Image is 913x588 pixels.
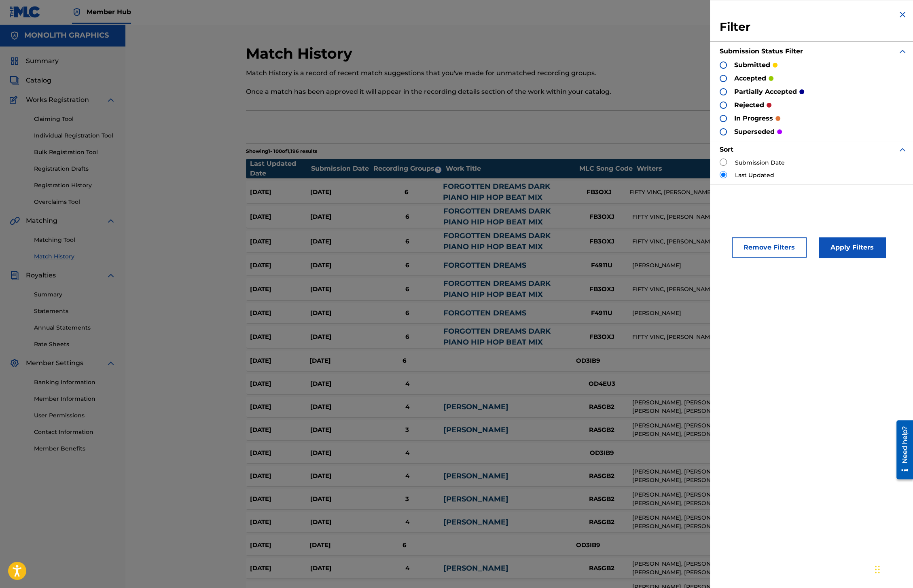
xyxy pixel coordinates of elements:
div: Submission Date [311,164,372,173]
a: Registration Drafts [34,165,116,173]
div: [DATE] [310,518,371,527]
a: [PERSON_NAME] [443,425,508,434]
div: RA5GB2 [571,402,632,412]
div: FB3OXJ [569,188,629,197]
button: Remove Filters [732,237,807,258]
img: Royalties [10,271,19,280]
iframe: Chat Widget [873,549,913,588]
div: [PERSON_NAME], [PERSON_NAME], [PERSON_NAME], [PERSON_NAME] [632,560,760,577]
img: Top Rightsholder [72,7,82,17]
div: [PERSON_NAME], [PERSON_NAME], [PERSON_NAME], [PERSON_NAME] [632,421,760,438]
div: 6 [371,237,444,246]
iframe: Resource Center [890,417,913,484]
div: F4911U [571,261,632,270]
p: Once a match has been approved it will appear in the recording details section of the work within... [246,87,667,97]
h2: Match History [246,44,356,63]
div: 4 [371,448,444,458]
div: [DATE] [250,402,311,412]
div: Recording Groups [372,164,445,173]
div: [DATE] [250,237,311,246]
div: 6 [371,332,444,342]
p: submitted [734,60,770,70]
a: FORGOTTEN DREAMS DARK PIANO HIP HOP BEAT MIX [443,231,551,251]
a: [PERSON_NAME] [443,472,508,480]
a: [PERSON_NAME] [443,564,508,573]
a: Individual Registration Tool [34,131,116,140]
div: 4 [371,564,444,573]
strong: Sort [720,146,733,153]
div: [DATE] [310,472,371,481]
div: 6 [371,212,444,222]
a: Statements [34,307,116,315]
div: [DATE] [310,564,371,573]
div: 6 [371,261,444,270]
div: [PERSON_NAME], [PERSON_NAME], [PERSON_NAME], [PERSON_NAME] [632,514,760,531]
div: [DATE] [310,188,371,197]
a: FORGOTTEN DREAMS DARK PIANO HIP HOP BEAT MIX [443,207,551,226]
p: partially accepted [734,87,797,97]
a: [PERSON_NAME] [443,495,508,503]
p: in progress [734,114,773,123]
div: [DATE] [310,261,371,270]
div: [PERSON_NAME] [632,309,760,317]
p: superseded [734,127,775,137]
div: Drag [875,557,880,582]
div: [DATE] [250,188,310,197]
div: 4 [371,379,444,389]
strong: Submission Status Filter [720,47,803,55]
div: [DATE] [310,425,371,435]
img: expand [106,358,116,368]
img: Summary [10,56,19,66]
span: Member Settings [26,358,83,368]
div: FIFTY VINC, [PERSON_NAME] [632,333,760,341]
div: FB3OXJ [571,237,632,246]
div: FB3OXJ [571,285,632,294]
a: Banking Information [34,378,116,387]
a: FORGOTTEN DREAMS DARK PIANO HIP HOP BEAT MIX [443,327,551,347]
img: Member Settings [10,358,19,368]
a: Member Benefits [34,444,116,453]
div: [DATE] [310,285,371,294]
div: RA5GB2 [571,564,632,573]
div: 6 [369,356,441,366]
div: F4911U [571,309,632,318]
div: 4 [371,472,444,481]
div: [DATE] [310,212,371,222]
div: [DATE] [310,309,371,318]
span: Summary [26,56,59,66]
div: 3 [371,495,444,504]
span: Member Hub [87,7,131,17]
p: rejected [734,100,764,110]
img: Matching [10,216,20,226]
div: OD3IB9 [558,541,619,550]
div: MLC Song Code [576,164,636,173]
div: [DATE] [309,541,369,550]
a: Annual Statements [34,324,116,332]
span: ? [435,167,441,173]
h3: Filter [720,20,907,34]
div: FIFTY VINC, [PERSON_NAME] [632,213,760,221]
div: RA5GB2 [571,425,632,435]
div: RA5GB2 [571,518,632,527]
div: [DATE] [310,332,371,342]
a: Bulk Registration Tool [34,148,116,157]
a: Overclaims Tool [34,198,116,206]
p: accepted [734,74,766,83]
div: [DATE] [250,564,311,573]
div: [PERSON_NAME], [PERSON_NAME], [PERSON_NAME], [PERSON_NAME] [632,398,760,415]
div: OD3IB9 [571,448,632,458]
a: Summary [34,290,116,299]
a: [PERSON_NAME] [443,402,508,411]
div: [PERSON_NAME] [632,261,760,270]
span: Matching [26,216,57,226]
label: Last Updated [735,171,774,180]
div: OD3IB9 [558,356,619,366]
img: expand [898,145,907,154]
div: Work Title [445,164,575,173]
a: FORGOTTEN DREAMS DARK PIANO HIP HOP BEAT MIX [443,182,550,202]
div: FB3OXJ [571,332,632,342]
div: [DATE] [310,448,371,458]
a: CatalogCatalog [10,76,51,85]
img: expand [898,47,907,56]
div: [PERSON_NAME], [PERSON_NAME], [PERSON_NAME], [PERSON_NAME] [632,491,760,508]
